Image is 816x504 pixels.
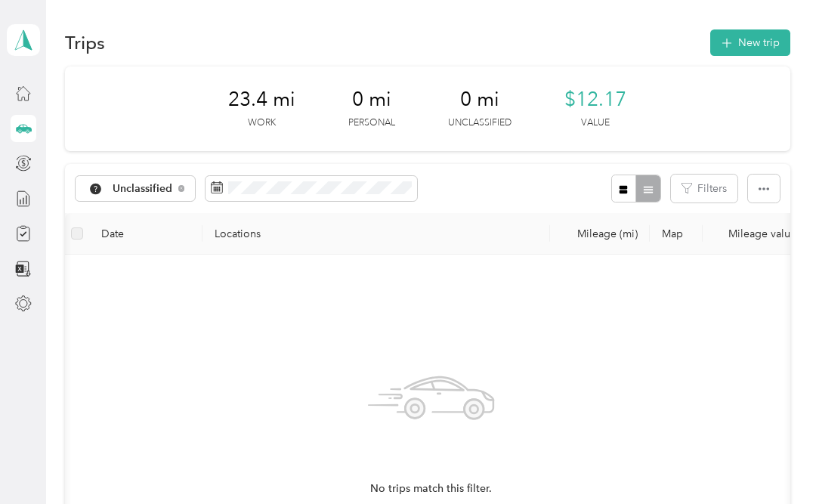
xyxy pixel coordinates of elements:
[348,116,395,130] p: Personal
[65,35,105,51] h1: Trips
[248,116,276,130] p: Work
[113,184,173,194] span: Unclassified
[89,213,202,255] th: Date
[731,419,816,504] iframe: Everlance-gr Chat Button Frame
[448,116,512,130] p: Unclassified
[202,213,550,255] th: Locations
[370,481,492,497] span: No trips match this filter.
[564,88,626,112] span: $12.17
[671,175,737,203] button: Filters
[581,116,610,130] p: Value
[228,88,295,112] span: 23.4 mi
[460,88,499,112] span: 0 mi
[710,29,790,56] button: New trip
[550,213,650,255] th: Mileage (mi)
[352,88,391,112] span: 0 mi
[650,213,703,255] th: Map
[703,213,808,255] th: Mileage value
